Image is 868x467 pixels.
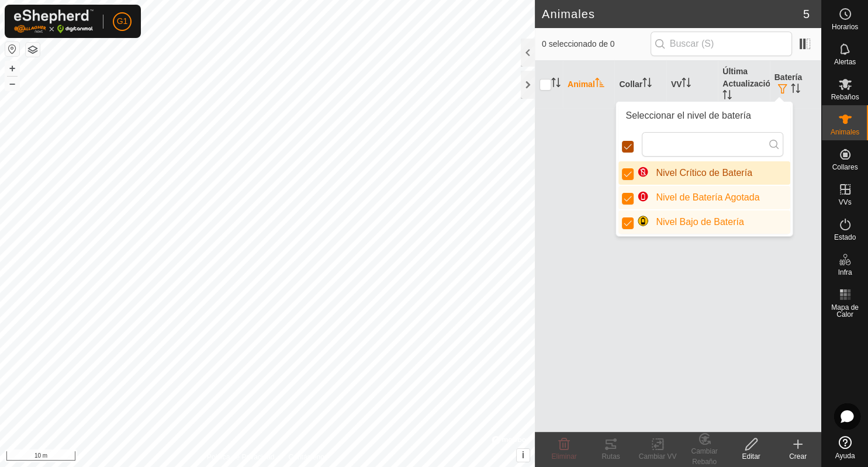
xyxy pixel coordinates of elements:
p-sorticon: Activar para ordenar [551,79,561,89]
button: – [5,77,19,91]
span: Horarios [832,23,858,30]
span: i [522,450,524,460]
div: Seleccionar el nivel de batería [618,104,790,127]
p-sorticon: Activar para ordenar [791,85,800,95]
th: VV [666,61,718,108]
button: i [517,449,530,462]
th: Última Actualización [718,61,769,108]
div: Editar [728,451,774,462]
span: Nivel de Batería Agotada [637,191,759,205]
button: + [5,61,19,75]
span: G1 [117,15,128,27]
span: Rebaños [831,94,859,101]
span: Nivel Bajo de Batería [637,215,743,229]
li: Nivel Bajo de Batería [618,210,790,234]
span: Eliminar [551,452,576,461]
p-sorticon: Activar para ordenar [642,79,652,89]
span: VVs [838,199,851,206]
img: Logo Gallagher [14,9,94,33]
li: Nivel Crítico de Batería [618,161,790,185]
span: 5 [803,5,810,23]
h2: Animales [542,7,803,21]
span: Collares [832,164,857,171]
div: Rutas [587,451,634,462]
span: Nivel Crítico de Batería [637,166,752,180]
a: Ayuda [822,431,868,464]
li: Nivel de Batería Agotada [618,186,790,209]
a: Política de Privacidad [207,452,274,462]
th: Collar [614,61,666,108]
div: Cambiar VV [634,451,681,462]
p-sorticon: Activar para ordenar [682,79,691,89]
span: Mapa de Calor [825,304,865,318]
th: Animal [563,61,614,108]
a: Contáctenos [288,452,327,462]
p-sorticon: Activar para ordenar [595,79,604,89]
th: Batería [770,61,821,108]
div: Cambiar Rebaño [681,446,728,467]
span: Animales [831,129,859,136]
p-sorticon: Activar para ordenar [722,92,732,101]
button: Restablecer Mapa [5,42,19,56]
span: Infra [838,269,852,276]
span: Ayuda [835,452,855,459]
input: Buscar (S) [651,32,792,56]
span: Estado [834,234,856,241]
span: 0 seleccionado de 0 [542,38,651,50]
button: Capas del Mapa [26,43,40,57]
div: Crear [774,451,821,462]
span: Alertas [834,58,856,65]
